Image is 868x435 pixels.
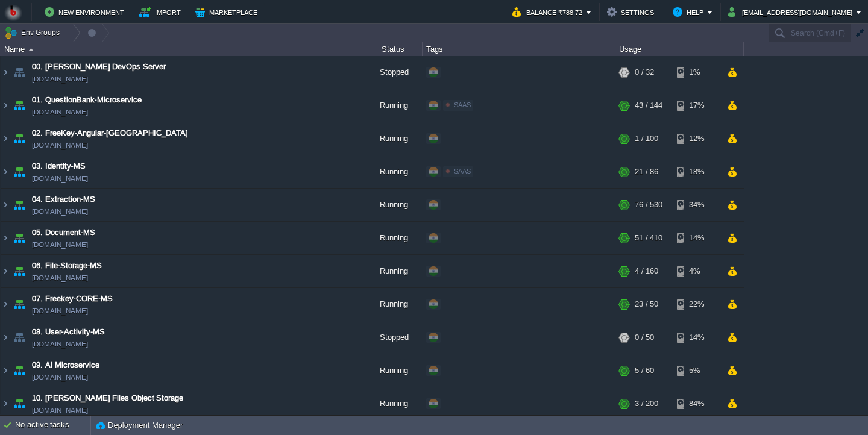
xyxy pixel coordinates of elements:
a: 09. AI Microservice [32,359,99,371]
img: AMDAwAAAACH5BAEAAAAALAAAAAABAAEAAAICRAEAOw== [1,288,10,321]
a: [DOMAIN_NAME] [32,404,88,416]
div: 22% [677,288,716,321]
img: AMDAwAAAACH5BAEAAAAALAAAAAABAAEAAAICRAEAOw== [11,155,28,188]
span: SAAS [454,101,471,108]
img: AMDAwAAAACH5BAEAAAAALAAAAAABAAEAAAICRAEAOw== [11,89,28,122]
a: 07. Freekey-CORE-MS [32,293,113,305]
div: 23 / 50 [635,288,658,321]
div: 34% [677,189,716,221]
img: AMDAwAAAACH5BAEAAAAALAAAAAABAAEAAAICRAEAOw== [1,255,10,287]
div: 5% [677,354,716,387]
div: 3 / 200 [635,387,658,420]
img: Bitss Techniques [4,3,22,21]
div: Running [362,288,423,321]
div: Running [362,189,423,221]
span: SAAS [454,167,471,175]
div: 1 / 100 [635,122,658,155]
div: 0 / 32 [635,56,654,89]
div: No active tasks [15,416,90,435]
img: AMDAwAAAACH5BAEAAAAALAAAAAABAAEAAAICRAEAOw== [1,155,10,188]
img: AMDAwAAAACH5BAEAAAAALAAAAAABAAEAAAICRAEAOw== [11,288,28,321]
div: 21 / 86 [635,155,658,188]
button: [EMAIL_ADDRESS][DOMAIN_NAME] [728,5,856,19]
div: 17% [677,89,716,122]
a: 10. [PERSON_NAME] Files Object Storage [32,392,183,404]
a: 00. [PERSON_NAME] DevOps Server [32,61,166,73]
div: Status [363,42,422,56]
img: AMDAwAAAACH5BAEAAAAALAAAAAABAAEAAAICRAEAOw== [1,89,10,122]
div: 14% [677,321,716,354]
img: AMDAwAAAACH5BAEAAAAALAAAAAABAAEAAAICRAEAOw== [11,222,28,254]
div: 51 / 410 [635,222,662,254]
div: 43 / 144 [635,89,662,122]
div: Running [362,222,423,254]
div: 18% [677,155,716,188]
a: [DOMAIN_NAME] [32,205,88,217]
a: 03. Identity-MS [32,160,86,172]
a: 01. QuestionBank-Microservice [32,94,142,106]
a: [DOMAIN_NAME] [32,272,88,284]
img: AMDAwAAAACH5BAEAAAAALAAAAAABAAEAAAICRAEAOw== [1,122,10,155]
div: 12% [677,122,716,155]
a: [DOMAIN_NAME] [32,73,88,85]
img: AMDAwAAAACH5BAEAAAAALAAAAAABAAEAAAICRAEAOw== [11,387,28,420]
div: Stopped [362,321,423,354]
div: Running [362,89,423,122]
img: AMDAwAAAACH5BAEAAAAALAAAAAABAAEAAAICRAEAOw== [11,122,28,155]
a: [DOMAIN_NAME] [32,239,88,251]
a: [DOMAIN_NAME] [32,338,88,350]
div: 76 / 530 [635,189,662,221]
button: Settings [607,5,658,19]
a: 08. User-Activity-MS [32,326,105,338]
img: AMDAwAAAACH5BAEAAAAALAAAAAABAAEAAAICRAEAOw== [28,48,34,51]
div: 4 / 160 [635,255,658,287]
a: 04. Extraction-MS [32,193,95,205]
img: AMDAwAAAACH5BAEAAAAALAAAAAABAAEAAAICRAEAOw== [1,321,10,354]
div: Running [362,122,423,155]
button: New Environment [45,5,128,19]
a: [DOMAIN_NAME] [32,305,88,317]
div: Running [362,387,423,420]
div: Running [362,155,423,188]
a: 06. File-Storage-MS [32,260,102,272]
div: 1% [677,56,716,89]
a: [DOMAIN_NAME] [32,371,88,383]
a: 05. Document-MS [32,227,95,239]
img: AMDAwAAAACH5BAEAAAAALAAAAAABAAEAAAICRAEAOw== [11,354,28,387]
button: Marketplace [195,5,261,19]
img: AMDAwAAAACH5BAEAAAAALAAAAAABAAEAAAICRAEAOw== [11,321,28,354]
img: AMDAwAAAACH5BAEAAAAALAAAAAABAAEAAAICRAEAOw== [1,56,10,89]
div: Running [362,354,423,387]
a: [DOMAIN_NAME] [32,172,88,184]
div: Name [1,42,362,56]
div: Stopped [362,56,423,89]
div: 84% [677,387,716,420]
div: Tags [423,42,615,56]
button: Env Groups [4,24,64,41]
img: AMDAwAAAACH5BAEAAAAALAAAAAABAAEAAAICRAEAOw== [11,189,28,221]
img: AMDAwAAAACH5BAEAAAAALAAAAAABAAEAAAICRAEAOw== [11,255,28,287]
button: Deployment Manager [96,419,183,431]
img: AMDAwAAAACH5BAEAAAAALAAAAAABAAEAAAICRAEAOw== [11,56,28,89]
img: AMDAwAAAACH5BAEAAAAALAAAAAABAAEAAAICRAEAOw== [1,387,10,420]
img: AMDAwAAAACH5BAEAAAAALAAAAAABAAEAAAICRAEAOw== [1,189,10,221]
img: AMDAwAAAACH5BAEAAAAALAAAAAABAAEAAAICRAEAOw== [1,222,10,254]
div: 4% [677,255,716,287]
button: Help [673,5,707,19]
div: Usage [616,42,743,56]
button: Import [139,5,184,19]
div: 14% [677,222,716,254]
button: Balance ₹788.72 [512,5,586,19]
img: AMDAwAAAACH5BAEAAAAALAAAAAABAAEAAAICRAEAOw== [1,354,10,387]
a: 02. FreeKey-Angular-[GEOGRAPHIC_DATA] [32,127,188,139]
